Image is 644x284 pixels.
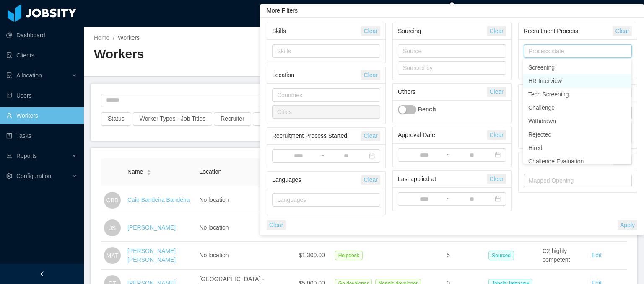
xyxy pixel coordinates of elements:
[6,107,77,124] a: icon: userWorkers
[267,220,286,230] button: Clear
[147,172,151,174] i: icon: caret-down
[523,114,631,128] li: Withdrawn
[214,112,251,126] button: Recruiter
[487,174,506,184] button: Clear
[621,145,626,150] i: icon: check
[418,106,436,113] strong: Bench
[277,108,371,116] div: Cities
[127,248,176,263] a: [PERSON_NAME] [PERSON_NAME]
[523,101,631,114] li: Challenge
[613,26,631,36] button: Clear
[272,172,361,188] div: Languages
[127,196,190,203] a: Caio Bandeira Bandeira
[618,220,637,230] button: Apply
[398,127,487,143] div: Approval Date
[621,78,626,83] i: icon: check
[398,171,487,187] div: Last applied at
[621,65,626,70] i: icon: check
[196,186,295,214] td: No location
[523,128,631,141] li: Rejected
[94,34,109,41] a: Home
[6,47,77,64] a: icon: auditClients
[523,88,631,101] li: Tech Screening
[109,219,116,236] span: JS
[523,74,631,88] li: HR Interview
[101,112,131,126] button: Status
[6,27,77,44] a: icon: pie-chartDashboard
[487,26,506,36] button: Clear
[361,70,380,80] button: Clear
[106,247,119,264] span: MAT
[398,23,487,39] div: Sourcing
[146,168,151,174] div: Sort
[147,169,151,171] i: icon: caret-up
[621,92,626,97] i: icon: check
[6,87,77,104] a: icon: robotUsers
[277,47,371,55] div: Skills
[94,46,364,63] h2: Workers
[299,252,325,258] span: $1,300.00
[277,196,371,204] div: Languages
[16,72,42,79] span: Allocation
[488,251,514,260] span: Sourced
[369,153,375,159] i: icon: calendar
[6,127,77,144] a: icon: profileTasks
[196,242,295,270] td: No location
[253,112,289,126] button: Seniority
[403,47,497,55] div: Source
[361,131,380,141] button: Clear
[277,91,371,99] div: Countries
[127,224,176,231] a: [PERSON_NAME]
[113,34,114,41] span: /
[529,47,623,55] div: Process state
[335,251,363,260] span: Helpdesk
[6,153,12,159] i: icon: line-chart
[621,119,626,124] i: icon: check
[443,242,485,270] td: 5
[196,214,295,242] td: No location
[523,61,631,74] li: Screening
[621,105,626,110] i: icon: check
[272,128,361,144] div: Recruitment Process Started
[361,26,380,36] button: Clear
[495,196,501,202] i: icon: calendar
[6,173,12,179] i: icon: setting
[272,67,361,83] div: Location
[523,155,631,168] li: Challenge Evaluation
[621,159,626,164] i: icon: check
[621,132,626,137] i: icon: check
[524,23,613,39] div: Recruitment Process
[127,168,143,176] span: Name
[133,112,212,126] button: Worker Types - Job Titles
[523,141,631,155] li: Hired
[106,192,119,209] span: CBB
[403,64,497,72] div: Sourced by
[260,4,644,18] div: More Filters
[199,168,221,175] span: Location
[495,152,501,158] i: icon: calendar
[487,87,506,97] button: Clear
[398,84,487,100] div: Others
[361,175,380,185] button: Clear
[487,130,506,140] button: Clear
[16,152,37,159] span: Reports
[6,72,12,78] i: icon: solution
[488,252,517,258] a: Sourced
[529,176,623,185] div: Mapped Opening
[118,34,140,41] span: Workers
[539,242,581,270] td: C2 highly competent
[272,23,361,39] div: Skills
[592,252,602,258] a: Edit
[16,173,51,179] span: Configuration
